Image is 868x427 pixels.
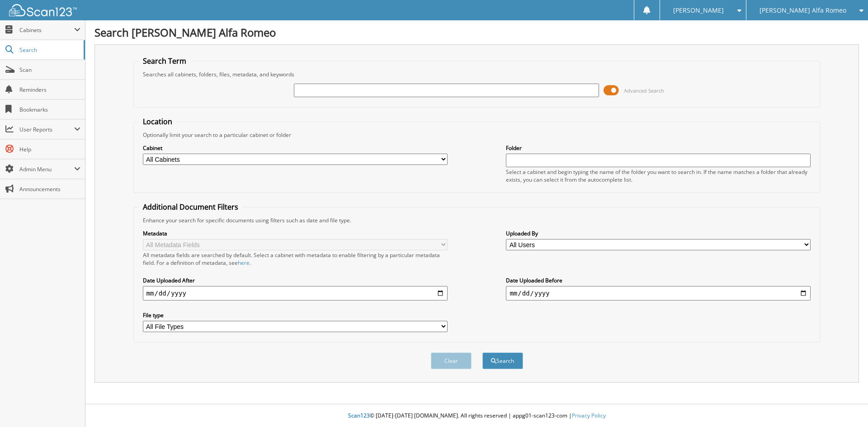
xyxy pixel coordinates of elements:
[138,70,816,78] div: Searches all cabinets, folders, files, metadata, and keywords
[143,311,448,319] label: File type
[431,352,472,369] button: Clear
[9,4,77,16] img: scan123-logo-white.svg
[19,185,80,193] span: Announcements
[143,144,448,152] label: Cabinet
[506,230,811,237] label: Uploaded By
[19,165,74,173] span: Admin Menu
[506,277,811,284] label: Date Uploaded Before
[19,126,74,133] span: User Reports
[482,352,523,369] button: Search
[19,26,74,34] span: Cabinets
[238,259,250,267] a: here
[19,145,80,153] span: Help
[85,405,868,427] div: © [DATE]-[DATE] [DOMAIN_NAME]. All rights reserved | appg01-scan123-com |
[138,117,177,127] legend: Location
[506,168,811,183] div: Select a cabinet and begin typing the name of the folder you want to search in. If the name match...
[138,202,243,212] legend: Additional Document Filters
[506,144,811,152] label: Folder
[143,277,448,284] label: Date Uploaded After
[94,25,859,40] h1: Search [PERSON_NAME] Alfa Romeo
[506,286,811,300] input: end
[348,412,370,419] span: Scan123
[19,66,80,74] span: Scan
[138,131,816,139] div: Optionally limit your search to a particular cabinet or folder
[673,8,724,13] span: [PERSON_NAME]
[624,87,664,94] span: Advanced Search
[138,216,816,224] div: Enhance your search for specific documents using filters such as date and file type.
[143,230,448,237] label: Metadata
[143,251,448,267] div: All metadata fields are searched by default. Select a cabinet with metadata to enable filtering b...
[138,56,191,66] legend: Search Term
[19,106,80,113] span: Bookmarks
[143,286,448,300] input: start
[19,86,80,94] span: Reminders
[572,412,606,419] a: Privacy Policy
[759,8,846,13] span: [PERSON_NAME] Alfa Romeo
[19,46,79,54] span: Search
